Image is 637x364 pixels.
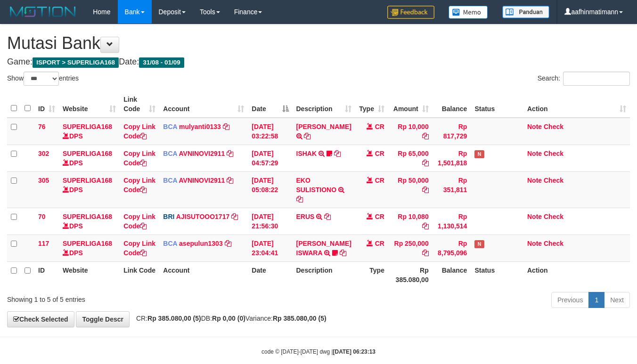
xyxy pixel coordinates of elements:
td: Rp 1,501,818 [433,145,471,171]
a: SUPERLIGA168 [63,123,112,130]
a: SUPERLIGA168 [63,213,112,220]
th: Amount: activate to sort column ascending [388,91,433,118]
a: Check Selected [7,311,74,327]
th: Description: activate to sort column ascending [293,91,355,118]
td: Rp 817,729 [433,118,471,145]
span: BCA [163,177,177,184]
span: Has Note [474,240,484,248]
a: Note [527,177,542,184]
a: Copy DIONYSIUS ISWARA to clipboard [340,249,346,257]
span: ISPORT > SUPERLIGA168 [33,57,119,68]
span: 31/08 - 01/09 [139,57,184,68]
td: DPS [59,171,120,208]
a: SUPERLIGA168 [63,150,112,157]
td: DPS [59,235,120,261]
th: Link Code: activate to sort column ascending [120,91,159,118]
td: Rp 250,000 [388,235,433,261]
a: Copy mulyanti0133 to clipboard [223,123,229,130]
a: AJISUTOOO1717 [176,213,229,220]
td: DPS [59,145,120,171]
a: 1 [588,292,604,308]
span: BCA [163,150,177,157]
a: Note [527,213,542,220]
th: Status [471,261,523,288]
span: CR [375,240,384,247]
img: panduan.png [502,6,549,18]
a: Check [544,177,563,184]
td: [DATE] 21:56:30 [248,208,292,235]
td: [DATE] 03:22:58 [248,118,292,145]
td: DPS [59,208,120,235]
span: 117 [38,240,49,247]
a: Copy DEWI PITRI NINGSIH to clipboard [304,132,310,140]
a: Note [527,150,542,157]
span: CR [375,123,384,130]
select: Showentries [24,72,59,86]
th: Action: activate to sort column ascending [523,91,630,118]
th: Date [248,261,292,288]
a: SUPERLIGA168 [63,240,112,247]
a: Copy Rp 10,000 to clipboard [422,132,429,140]
a: AVNINOVI2911 [179,177,225,184]
span: 70 [38,213,46,220]
small: code © [DATE]-[DATE] dwg | [261,348,376,355]
a: Check [544,150,563,157]
a: Copy Rp 250,000 to clipboard [422,249,429,257]
h1: Mutasi Bank [7,34,630,53]
th: Type [355,261,388,288]
a: Copy Link Code [123,240,155,257]
a: Copy AVNINOVI2911 to clipboard [227,150,233,157]
td: [DATE] 04:57:29 [248,145,292,171]
a: [PERSON_NAME] [296,123,351,130]
a: ISHAK [296,150,317,157]
td: [DATE] 23:04:41 [248,235,292,261]
a: AVNINOVI2911 [179,150,225,157]
th: ID: activate to sort column ascending [34,91,59,118]
td: Rp 8,795,096 [433,235,471,261]
th: Balance [433,261,471,288]
th: ID [34,261,59,288]
th: Type: activate to sort column ascending [355,91,388,118]
td: Rp 1,130,514 [433,208,471,235]
td: Rp 10,080 [388,208,433,235]
a: Copy Link Code [123,123,155,140]
a: Toggle Descr [76,311,130,327]
th: Status [471,91,523,118]
div: Showing 1 to 5 of 5 entries [7,291,258,304]
th: Website [59,261,120,288]
a: Copy AVNINOVI2911 to clipboard [227,177,233,184]
a: Copy AJISUTOOO1717 to clipboard [231,213,238,220]
span: 302 [38,150,49,157]
th: Description [293,261,355,288]
a: Copy EKO SULISTIONO to clipboard [296,195,303,203]
span: 76 [38,123,46,130]
a: EKO SULISTIONO [296,177,337,194]
a: mulyanti0133 [179,123,221,130]
th: Action [523,261,630,288]
td: Rp 65,000 [388,145,433,171]
a: Copy asepulun1303 to clipboard [225,240,231,247]
a: [PERSON_NAME] ISWARA [296,240,351,257]
th: Rp 385.080,00 [388,261,433,288]
a: Note [527,240,542,247]
td: Rp 50,000 [388,171,433,208]
td: DPS [59,118,120,145]
th: Link Code [120,261,159,288]
td: Rp 10,000 [388,118,433,145]
th: Balance [433,91,471,118]
a: Copy Rp 10,080 to clipboard [422,222,429,230]
a: Copy Link Code [123,213,155,230]
a: Note [527,123,542,130]
a: Next [604,292,630,308]
strong: Rp 0,00 (0) [212,315,245,322]
td: Rp 351,811 [433,171,471,208]
td: [DATE] 05:08:22 [248,171,292,208]
strong: [DATE] 06:23:13 [333,348,376,355]
a: Check [544,213,563,220]
a: Copy Link Code [123,150,155,167]
span: Has Note [474,150,484,158]
th: Account [159,261,248,288]
span: BRI [163,213,174,220]
span: BCA [163,123,177,130]
a: ERUS [296,213,315,220]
